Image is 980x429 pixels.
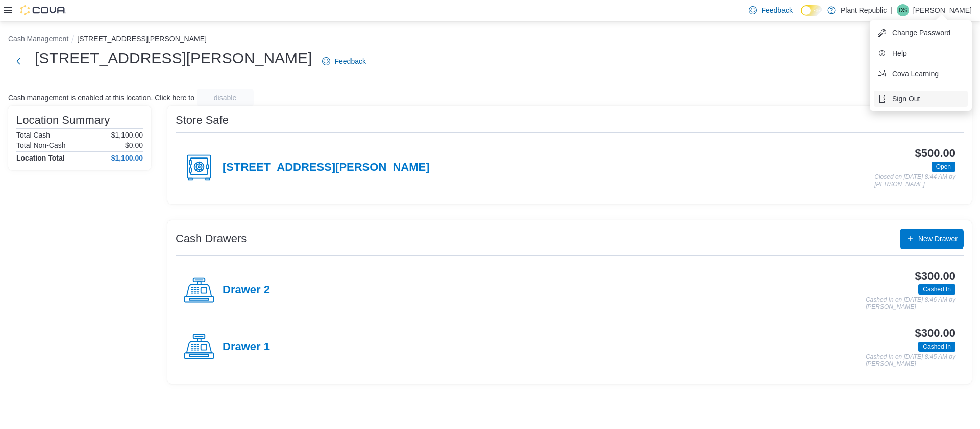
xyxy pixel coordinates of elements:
[891,4,893,16] p: |
[761,5,792,15] span: Feedback
[874,91,968,107] button: Sign Out
[892,69,939,79] span: Cova Learning
[841,4,887,16] p: Plant Republic
[874,174,955,188] p: Closed on [DATE] 8:44 AM by [PERSON_NAME]
[892,28,950,38] span: Change Password
[8,94,194,102] p: Cash management is enabled at this location. Click here to
[111,154,143,162] h4: $1,100.00
[923,285,951,294] span: Cashed In
[866,297,955,310] p: Cashed In on [DATE] 8:46 AM by [PERSON_NAME]
[918,284,955,295] span: Cashed In
[874,25,968,41] button: Change Password
[913,4,972,16] p: [PERSON_NAME]
[874,45,968,61] button: Help
[923,342,951,351] span: Cashed In
[874,65,968,82] button: Cova Learning
[223,341,270,354] h4: Drawer 1
[892,94,920,104] span: Sign Out
[897,4,909,16] div: David Shaw
[20,5,66,15] img: Cova
[125,141,143,149] p: $0.00
[915,270,955,282] h3: $300.00
[77,35,207,43] button: [STREET_ADDRESS][PERSON_NAME]
[176,114,229,126] h3: Store Safe
[334,56,365,66] span: Feedback
[8,51,29,72] button: Next
[35,48,312,69] h1: [STREET_ADDRESS][PERSON_NAME]
[16,141,66,149] h6: Total Non-Cash
[16,131,50,139] h6: Total Cash
[223,161,430,174] h4: [STREET_ADDRESS][PERSON_NAME]
[936,162,951,171] span: Open
[915,327,955,340] h3: $300.00
[801,5,822,16] input: Dark Mode
[899,4,908,16] span: DS
[111,131,143,139] p: $1,100.00
[8,34,972,46] nav: An example of EuiBreadcrumbs
[223,284,270,297] h4: Drawer 2
[176,233,247,245] h3: Cash Drawers
[318,51,370,72] a: Feedback
[16,114,110,126] h3: Location Summary
[16,154,65,162] h4: Location Total
[866,354,955,368] p: Cashed In on [DATE] 8:45 AM by [PERSON_NAME]
[932,162,955,172] span: Open
[892,48,907,58] span: Help
[918,342,955,352] span: Cashed In
[918,234,958,244] span: New Drawer
[8,35,68,43] button: Cash Management
[915,147,955,160] h3: $500.00
[197,89,254,106] button: disable
[900,229,964,249] button: New Drawer
[214,93,236,103] span: disable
